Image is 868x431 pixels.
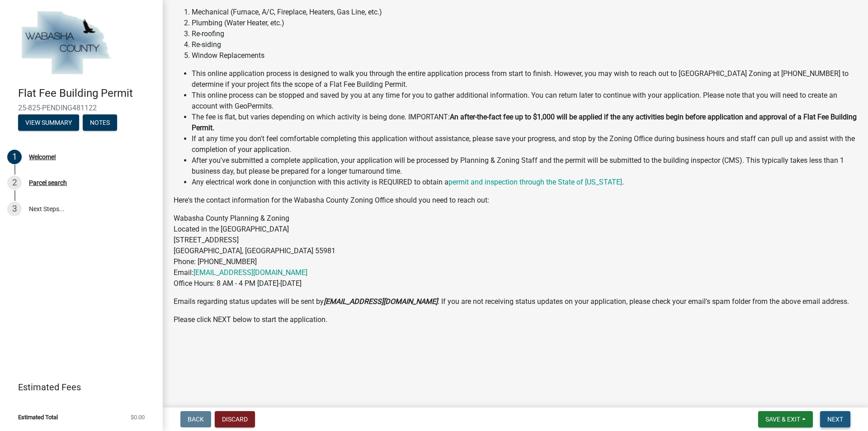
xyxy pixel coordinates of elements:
[192,112,857,133] li: The fee is flat, but varies depending on which activity is being done. IMPORTANT:
[827,416,843,423] span: Next
[18,119,79,127] wm-modal-confirm: Summary
[174,314,857,325] p: Please click NEXT below to start the application.
[820,411,850,427] button: Next
[765,416,800,423] span: Save & Exit
[18,9,114,77] img: Wabasha County, Minnesota
[193,268,307,277] a: [EMAIL_ADDRESS][DOMAIN_NAME]
[188,416,204,423] span: Back
[18,87,156,100] h4: Flat Fee Building Permit
[18,114,79,131] button: View Summary
[192,177,857,188] li: Any electrical work done in conjunction with this activity is REQUIRED to obtain a .
[7,378,148,396] a: Estimated Fees
[29,154,56,160] div: Welcome!
[83,114,117,131] button: Notes
[174,195,857,206] p: Here's the contact information for the Wabasha County Zoning Office should you need to reach out:
[448,178,622,186] a: permit and inspection through the State of [US_STATE]
[192,28,857,39] li: Re-roofing
[174,213,857,289] p: Wabasha County Planning & Zoning Located in the [GEOGRAPHIC_DATA] [STREET_ADDRESS] [GEOGRAPHIC_DA...
[192,39,857,50] li: Re-siding
[192,50,857,61] li: Window Replacements
[215,411,255,427] button: Discard
[192,68,857,90] li: This online application process is designed to walk you through the entire application process fr...
[18,414,58,420] span: Estimated Total
[83,119,117,127] wm-modal-confirm: Notes
[7,150,22,164] div: 1
[758,411,813,427] button: Save & Exit
[192,133,857,155] li: If at any time you don't feel comfortable completing this application without assistance, please ...
[131,414,145,420] span: $0.00
[192,155,857,177] li: After you've submitted a complete application, your application will be processed by Planning & Z...
[192,90,857,112] li: This online process can be stopped and saved by you at any time for you to gather additional info...
[324,297,438,306] strong: [EMAIL_ADDRESS][DOMAIN_NAME]
[174,296,857,307] p: Emails regarding status updates will be sent by . If you are not receiving status updates on your...
[180,411,211,427] button: Back
[7,202,22,216] div: 3
[18,104,145,112] span: 25-825-PENDING481122
[29,180,67,186] div: Parcel search
[192,7,857,18] li: Mechanical (Furnace, A/C, Fireplace, Heaters, Gas Line, etc.)
[192,18,857,28] li: Plumbing (Water Heater, etc.)
[7,175,22,190] div: 2
[192,113,857,132] strong: An after-the-fact fee up to $1,000 will be applied if the any activities begin before application...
